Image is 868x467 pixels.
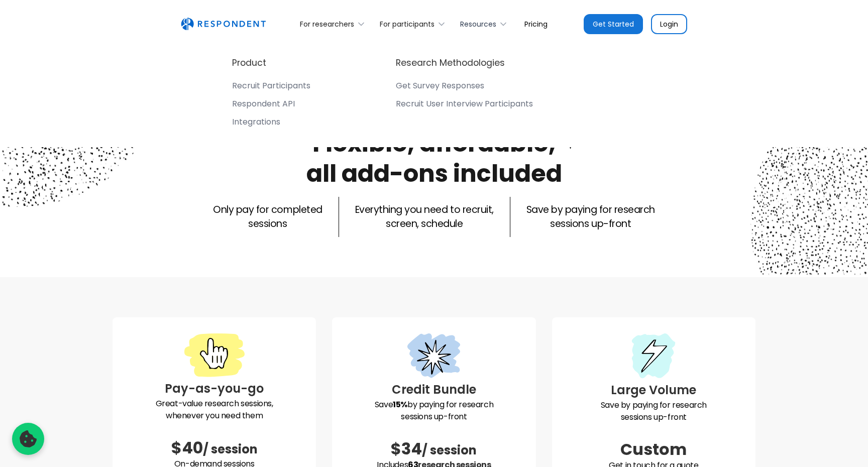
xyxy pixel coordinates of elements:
a: Respondent API [232,99,310,113]
span: $40 [171,436,203,459]
div: Integrations [232,117,280,127]
a: Get Survey Responses [396,81,533,95]
h4: Product [232,57,266,69]
div: For researchers [300,19,354,29]
div: Get Survey Responses [396,81,484,91]
h3: Pay-as-you-go [121,380,308,398]
a: home [181,18,266,31]
p: Great-value research sessions, whenever you need them [121,398,308,422]
a: Recruit User Interview Participants [396,99,533,113]
h3: Large Volume [560,381,747,399]
span: $34 [391,437,422,460]
p: Save by paying for research sessions up-front [526,203,655,231]
strong: 15% [393,399,407,410]
p: Save by paying for research sessions up-front [340,399,527,423]
a: Integrations [232,117,310,131]
a: Login [651,14,687,34]
p: Only pay for completed sessions [213,203,322,231]
div: Resources [455,12,516,36]
div: Respondent API [232,99,295,109]
img: Untitled UI logotext [181,18,266,31]
p: Everything you need to recruit, screen, schedule [355,203,494,231]
div: Recruit User Interview Participants [396,99,533,109]
span: / session [203,441,258,457]
span: / session [422,442,477,458]
h3: Credit Bundle [340,381,527,399]
div: For participants [380,19,435,29]
h4: Research Methodologies [396,57,505,69]
div: For participants [374,12,455,36]
div: Resources [460,19,496,29]
div: Recruit Participants [232,81,310,91]
p: Save by paying for research sessions up-front [560,399,747,423]
span: Custom [620,438,687,460]
a: Recruit Participants [232,81,310,95]
div: For researchers [294,12,374,36]
a: Get Started [584,14,643,34]
h1: Flexible, affordable, all add-ons included [306,127,562,190]
a: Pricing [516,12,556,36]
